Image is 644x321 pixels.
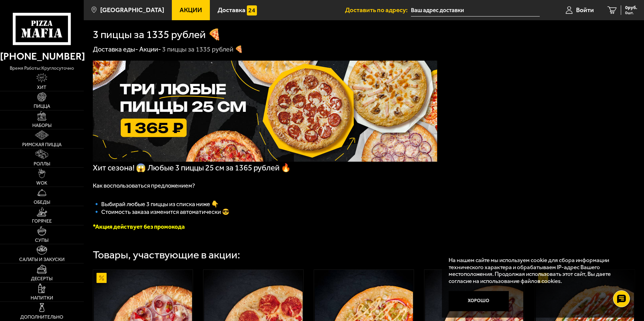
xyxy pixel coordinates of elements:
span: Салаты и закуски [19,257,65,262]
span: Хит [37,85,46,90]
span: Римская пицца [22,142,62,147]
span: Наборы [32,123,51,128]
input: Ваш адрес доставки [411,4,540,17]
span: [GEOGRAPHIC_DATA] [100,7,164,13]
span: 🔹 Стоимость заказа изменится автоматически 😎 [93,208,229,216]
span: Как воспользоваться предложением? [93,182,195,189]
span: Войти [576,7,594,13]
a: Доставка еды- [93,45,138,53]
span: Роллы [34,162,50,166]
div: 3 пиццы за 1335 рублей 🍕 [162,45,243,54]
span: WOK [36,181,47,186]
span: Пицца [34,104,50,109]
span: Доставить по адресу: [345,7,411,13]
a: Акции- [139,45,161,53]
span: Дополнительно [20,315,63,320]
p: На нашем сайте мы используем cookie для сбора информации технического характера и обрабатываем IP... [449,257,624,285]
span: Доставка [218,7,245,13]
img: 15daf4d41897b9f0e9f617042186c801.svg [247,5,257,15]
span: Акции [180,7,202,13]
span: Напитки [31,296,53,300]
span: Горячее [32,219,52,224]
span: Десерты [31,277,52,281]
img: Акционный [97,273,107,283]
span: Обеды [34,200,50,205]
span: Супы [35,238,48,243]
span: 0 шт. [625,11,637,15]
button: Хорошо [449,291,509,311]
span: 🔹﻿ Выбирай любые 3 пиццы из списка ниже 👇 [93,200,219,208]
img: 1024x1024 [93,61,437,162]
font: *Акция действует без промокода [93,223,185,230]
div: Товары, участвующие в акции: [93,250,240,260]
h1: 3 пиццы за 1335 рублей 🍕 [93,29,221,40]
span: 0 руб. [625,5,637,10]
span: Хит сезона! 😱 Любые 3 пиццы 25 см за 1365 рублей 🔥 [93,163,291,172]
